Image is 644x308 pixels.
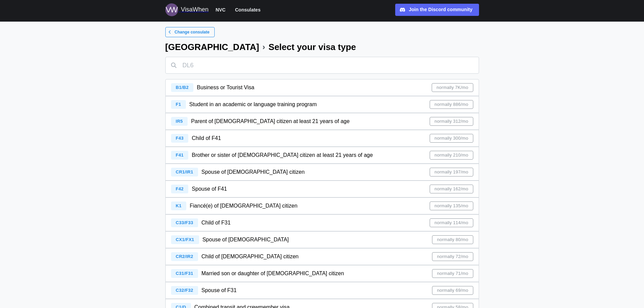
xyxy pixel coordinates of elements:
span: C31/F31 [176,271,193,276]
div: [GEOGRAPHIC_DATA] [165,43,259,51]
span: Spouse of F41 [192,186,227,192]
span: normally 886/mo [434,100,468,109]
a: CR1/IR1 Spouse of [DEMOGRAPHIC_DATA] citizennormally 197/mo [165,164,479,181]
a: CR2/IR2 Child of [DEMOGRAPHIC_DATA] citizennormally 72/mo [165,248,479,265]
span: normally 210/mo [434,151,468,159]
span: Child of [DEMOGRAPHIC_DATA] citizen [201,254,299,259]
span: normally 312/mo [434,117,468,125]
a: Join the Discord community [395,4,479,16]
a: C33/F33 Child of F31normally 114/mo [165,214,479,231]
span: normally 71/mo [437,269,468,278]
span: K1 [176,203,182,208]
span: normally 80/mo [437,236,468,244]
span: Brother or sister of [DEMOGRAPHIC_DATA] citizen at least 21 years of age [192,152,373,158]
div: Select your visa type [268,43,356,51]
span: Spouse of [DEMOGRAPHIC_DATA] citizen [201,169,305,175]
span: Student in an academic or language training program [189,101,317,107]
div: › [262,43,265,51]
span: Business or Tourist Visa [197,85,254,90]
span: F43 [176,136,184,141]
span: normally 135/mo [434,202,468,210]
span: Parent of [DEMOGRAPHIC_DATA] citizen at least 21 years of age [191,118,350,124]
span: C32/F32 [176,288,193,293]
a: Logo for VisaWhen VisaWhen [165,3,209,16]
span: F42 [176,186,184,191]
span: Consulates [235,6,260,14]
span: IR5 [176,119,183,124]
img: Logo for VisaWhen [165,3,178,16]
button: Consulates [232,5,263,14]
a: CX1/FX1 Spouse of [DEMOGRAPHIC_DATA]normally 80/mo [165,231,479,248]
span: normally 197/mo [434,168,468,176]
span: CR1/IR1 [176,169,193,174]
span: normally 69/mo [437,286,468,294]
a: Change consulate [165,27,215,37]
span: Change consulate [174,27,209,37]
span: Child of F31 [201,220,231,226]
a: C31/F31 Married son or daughter of [DEMOGRAPHIC_DATA] citizennormally 71/mo [165,265,479,282]
a: F1 Student in an academic or language training programnormally 886/mo [165,96,479,113]
span: B1/B2 [176,85,189,90]
span: normally 300/mo [434,134,468,142]
span: normally 7K/mo [436,84,468,92]
span: Spouse of F31 [201,287,237,293]
a: F41 Brother or sister of [DEMOGRAPHIC_DATA] citizen at least 21 years of agenormally 210/mo [165,147,479,164]
a: F42 Spouse of F41normally 162/mo [165,181,479,197]
span: CX1/FX1 [176,237,194,242]
span: Spouse of [DEMOGRAPHIC_DATA] [202,237,289,242]
span: NVC [216,6,226,14]
a: F43 Child of F41normally 300/mo [165,130,479,147]
input: DL6 [165,57,479,74]
span: Married son or daughter of [DEMOGRAPHIC_DATA] citizen [201,270,344,276]
span: CR2/IR2 [176,254,193,259]
div: VisaWhen [181,5,209,15]
span: C33/F33 [176,220,193,225]
a: B1/B2 Business or Tourist Visanormally 7K/mo [165,79,479,96]
button: NVC [213,5,229,14]
span: Fiancé(e) of [DEMOGRAPHIC_DATA] citizen [190,203,297,209]
span: normally 162/mo [434,185,468,193]
a: IR5 Parent of [DEMOGRAPHIC_DATA] citizen at least 21 years of agenormally 312/mo [165,113,479,130]
span: F41 [176,152,184,158]
span: Child of F41 [192,135,221,141]
span: normally 72/mo [437,253,468,261]
a: C32/F32 Spouse of F31normally 69/mo [165,282,479,299]
span: normally 114/mo [434,219,468,227]
span: F1 [176,102,181,107]
div: Join the Discord community [409,6,472,14]
a: K1 Fiancé(e) of [DEMOGRAPHIC_DATA] citizennormally 135/mo [165,197,479,214]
